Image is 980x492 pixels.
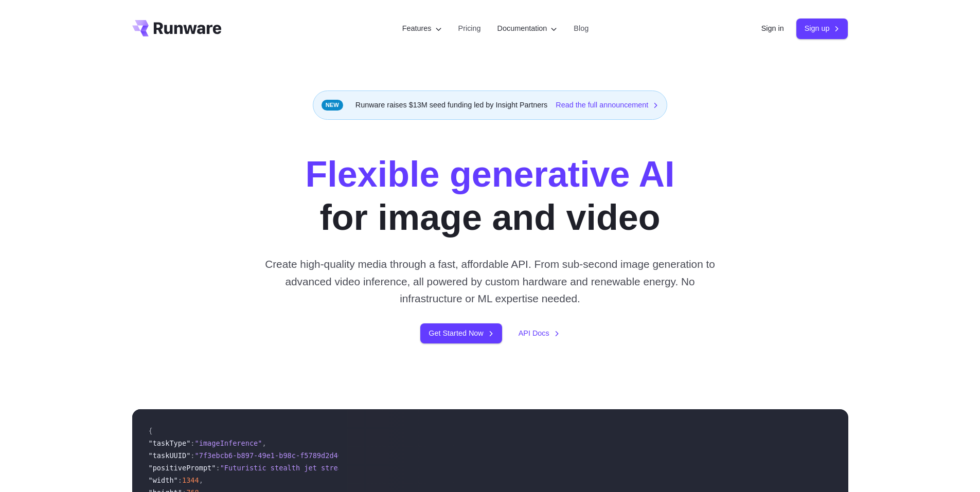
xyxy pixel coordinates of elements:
strong: Flexible generative AI [305,154,674,194]
a: Get Started Now [420,323,502,343]
span: : [190,451,194,460]
span: , [199,476,203,484]
span: "imageInference" [195,439,262,447]
span: "taskType" [149,439,191,447]
span: "Futuristic stealth jet streaking through a neon-lit cityscape with glowing purple exhaust" [220,464,603,472]
a: Sign in [761,23,784,34]
label: Features [402,23,442,34]
span: : [190,439,194,447]
span: "7f3ebcb6-b897-49e1-b98c-f5789d2d40d7" [195,451,355,460]
span: { [149,427,153,435]
span: : [178,476,182,484]
h1: for image and video [305,153,674,239]
a: Pricing [458,23,481,34]
span: : [216,464,220,472]
a: API Docs [519,327,560,339]
span: 1344 [182,476,199,484]
a: Go to / [132,20,222,37]
a: Read the full announcement [556,99,658,111]
span: "taskUUID" [149,451,191,460]
a: Blog [574,23,589,34]
p: Create high-quality media through a fast, affordable API. From sub-second image generation to adv... [261,256,719,307]
div: Runware raises $13M seed funding led by Insight Partners [313,90,668,120]
label: Documentation [497,23,558,34]
a: Sign up [796,19,848,39]
span: , [262,439,266,447]
span: "width" [149,476,178,484]
span: "positivePrompt" [149,464,216,472]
